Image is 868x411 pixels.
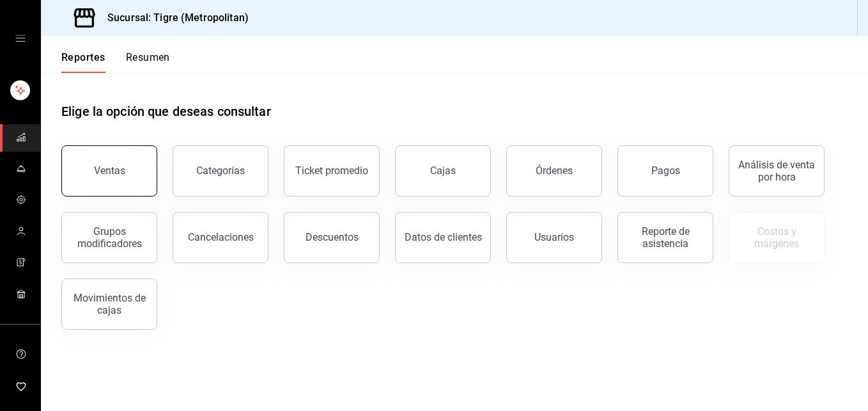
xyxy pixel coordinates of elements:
div: Usuarios [534,231,574,243]
h3: Sucursal: Tigre (Metropolitan) [97,10,249,26]
div: Cajas [430,165,456,177]
button: Reporte de asistencia [617,212,713,263]
button: Contrata inventarios para ver este reporte [729,212,825,263]
button: Datos de clientes [395,212,491,263]
div: Categorías [196,165,245,177]
div: Ventas [94,165,125,177]
button: Ticket promedio [284,145,380,197]
h1: Elige la opción que deseas consultar [61,102,271,121]
button: Ventas [61,145,157,197]
button: Resumen [126,51,170,73]
button: Usuarios [506,212,602,263]
div: Costos y márgenes [737,225,816,250]
button: Pagos [617,145,713,197]
div: Grupos modificadores [70,225,149,250]
button: Grupos modificadores [61,212,157,263]
div: Reporte de asistencia [626,225,705,250]
button: Cajas [395,145,491,197]
div: Análisis de venta por hora [737,159,816,183]
button: Movimientos de cajas [61,278,157,330]
div: Órdenes [536,165,573,177]
button: open drawer [15,33,26,44]
div: Movimientos de cajas [70,292,149,316]
div: Descuentos [306,231,359,243]
div: Pagos [651,165,680,177]
button: Órdenes [506,145,602,197]
div: Datos de clientes [405,231,482,243]
button: Reportes [61,51,105,73]
div: navigation tabs [61,51,170,73]
button: Análisis de venta por hora [729,145,825,197]
button: Descuentos [284,212,380,263]
div: Cancelaciones [188,231,254,243]
div: Ticket promedio [295,165,368,177]
button: Cancelaciones [173,212,268,263]
button: Categorías [173,145,268,197]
